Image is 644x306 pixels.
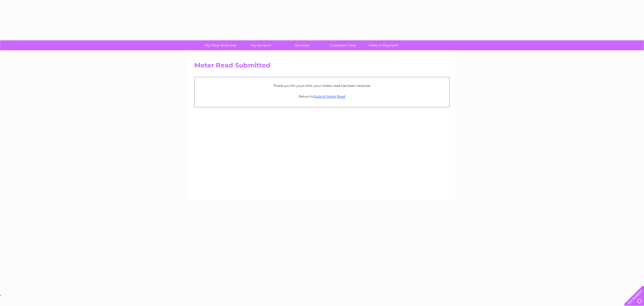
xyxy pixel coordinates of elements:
[197,94,447,99] p: Return to
[197,83,447,88] p: Thank you for your time, your meter read has been received.
[314,94,345,98] a: Submit Meter Read
[239,40,283,50] a: My Account
[361,40,406,50] a: Make A Payment
[280,40,324,50] a: Services
[198,40,243,50] a: My Clear Business
[194,62,450,72] h2: Meter Read Submitted
[321,40,365,50] a: Customer Help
